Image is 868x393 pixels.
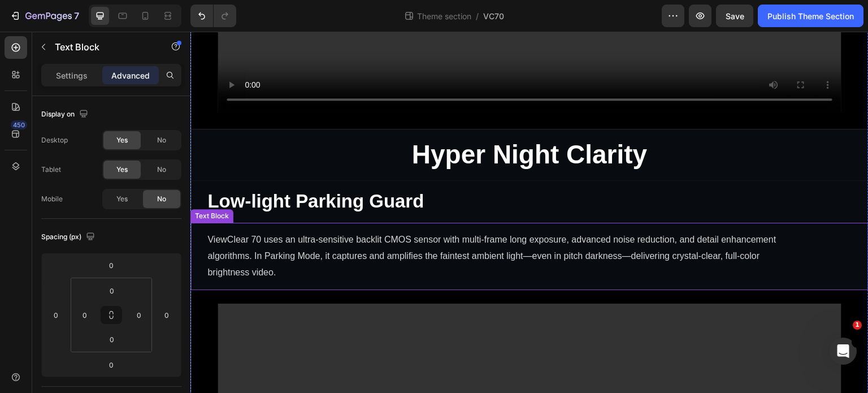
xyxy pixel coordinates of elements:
[41,165,61,175] div: Tablet
[116,135,128,145] span: Yes
[41,107,90,122] div: Display on
[76,306,93,323] input: 0px
[41,194,63,204] div: Mobile
[41,230,97,245] div: Spacing (px)
[100,257,123,274] input: 0
[55,40,151,54] p: Text Block
[74,9,79,23] p: 7
[111,70,150,81] p: Advanced
[116,194,128,204] span: Yes
[5,5,84,27] button: 7
[190,5,236,27] div: Undo/Redo
[767,10,854,22] div: Publish Theme Section
[101,331,123,348] input: 0px
[131,306,147,323] input: 0px
[116,165,128,175] span: Yes
[190,32,868,393] iframe: Design area
[483,10,504,22] span: VC70
[56,70,88,81] p: Settings
[41,135,68,145] div: Desktop
[716,5,753,27] button: Save
[853,321,862,330] span: 1
[476,10,479,22] span: /
[11,120,27,129] div: 450
[415,10,474,22] span: Theme section
[758,5,863,27] button: Publish Theme Section
[157,194,166,204] span: No
[830,338,857,365] iframe: Intercom live chat
[158,306,175,323] input: 0
[47,306,64,323] input: 0
[726,11,744,21] span: Save
[157,165,166,175] span: No
[100,356,123,373] input: 0
[101,282,123,299] input: 0px
[157,135,166,145] span: No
